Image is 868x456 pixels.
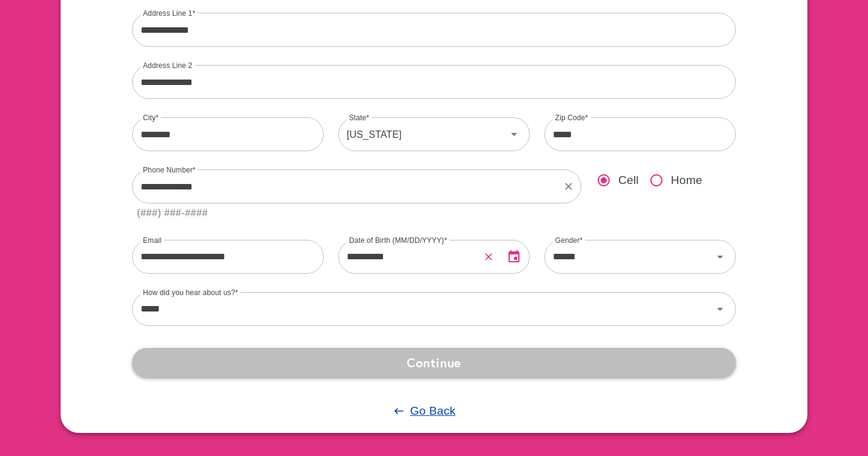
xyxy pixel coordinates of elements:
[713,250,727,264] svg: Icon
[618,172,639,189] span: Cell
[142,352,726,373] span: Continue
[507,127,521,141] svg: Icon
[137,205,208,222] div: (###) ###-####
[132,348,736,377] button: Continue
[671,172,703,189] span: Home
[481,249,496,265] button: Clear
[338,117,507,151] div: [US_STATE]
[410,404,455,417] u: Go Back
[713,302,727,316] svg: Icon
[499,242,529,271] button: Open Date Picker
